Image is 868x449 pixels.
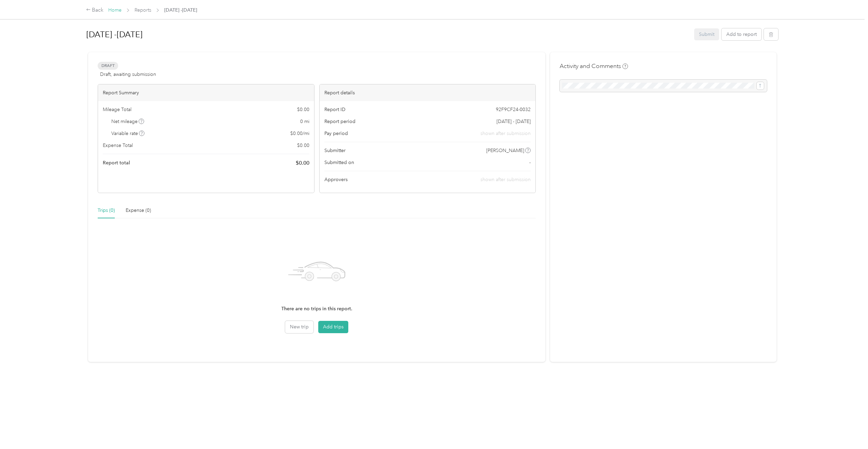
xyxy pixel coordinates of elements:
[480,177,531,182] span: shown after submission
[98,84,314,101] div: Report Summary
[496,106,531,113] span: 92F9CF24-0032
[98,207,115,214] div: Trips (0)
[324,147,346,154] span: Submitter
[111,130,145,137] span: Variable rate
[324,130,348,137] span: Pay period
[324,176,348,183] span: Approvers
[830,411,868,449] iframe: Everlance-gr Chat Button Frame
[164,6,197,14] span: [DATE] -[DATE]
[722,28,761,40] button: Add to report
[480,130,531,137] span: shown after submission
[300,118,309,125] span: 0 mi
[324,118,355,125] span: Report period
[297,142,309,149] span: $ 0.00
[324,106,346,113] span: Report ID
[496,118,531,125] span: [DATE] - [DATE]
[290,130,309,137] span: $ 0.00 / mi
[318,321,348,333] button: Add trips
[100,71,156,78] span: Draft, awaiting submission
[486,147,524,154] span: [PERSON_NAME]
[285,321,313,333] button: New trip
[135,7,151,13] a: Reports
[108,7,122,13] a: Home
[103,142,133,149] span: Expense Total
[297,106,309,113] span: $ 0.00
[320,84,536,101] div: Report details
[126,207,151,214] div: Expense (0)
[296,159,309,167] span: $ 0.00
[86,6,104,14] div: Back
[103,159,130,166] span: Report total
[324,159,354,166] span: Submitted on
[529,159,531,166] span: -
[103,106,131,113] span: Mileage Total
[560,62,628,70] h4: Activity and Comments
[111,118,144,125] span: Net mileage
[86,26,689,43] h1: Sep 1 -30, 2025
[98,62,118,70] span: Draft
[281,305,352,313] p: There are no trips in this report.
